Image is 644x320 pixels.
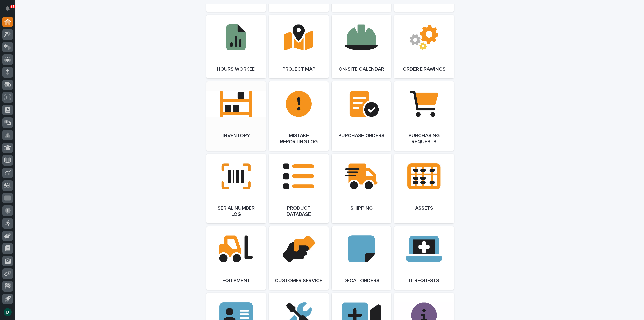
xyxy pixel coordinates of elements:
button: Notifications [2,3,13,14]
p: 87 [11,5,14,8]
a: Assets [394,154,454,223]
a: Customer Service [269,226,329,290]
a: Product Database [269,154,329,223]
a: IT Requests [394,226,454,290]
a: Shipping [332,154,391,223]
a: Project Map [269,15,329,78]
a: Inventory [206,81,266,151]
a: Purchasing Requests [394,81,454,151]
a: On-Site Calendar [332,15,391,78]
a: Serial Number Log [206,154,266,223]
a: Decal Orders [332,226,391,290]
a: Hours Worked [206,15,266,78]
button: users-avatar [2,307,13,317]
a: Equipment [206,226,266,290]
a: Order Drawings [394,15,454,78]
a: Purchase Orders [332,81,391,151]
div: Notifications87 [6,6,13,14]
a: Mistake Reporting Log [269,81,329,151]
